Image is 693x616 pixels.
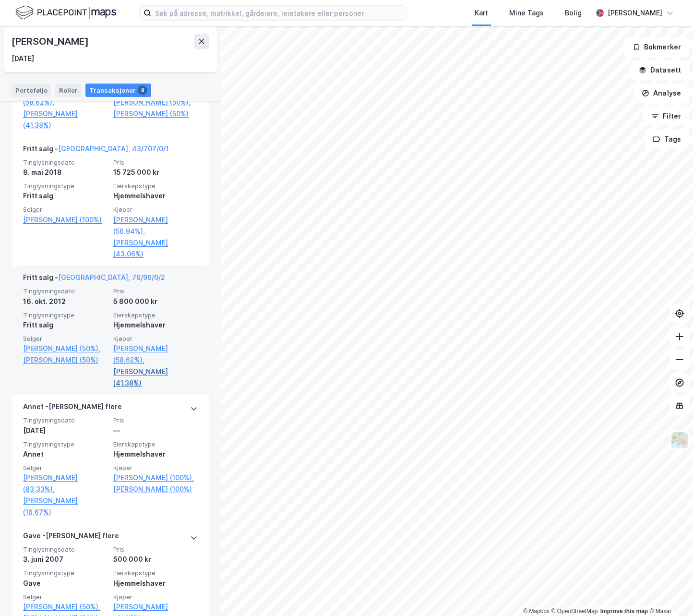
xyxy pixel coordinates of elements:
[23,158,108,167] span: Tinglysningsdato
[58,273,165,281] a: [GEOGRAPHIC_DATA], 76/96/0/2
[23,578,108,589] div: Gave
[23,545,108,554] span: Tinglysningsdato
[631,60,689,80] button: Datasett
[551,608,598,615] a: OpenStreetMap
[23,569,108,577] span: Tinglysningstype
[113,214,198,237] a: [PERSON_NAME] (56.94%),
[23,311,108,319] span: Tinglysningstype
[12,34,90,49] div: [PERSON_NAME]
[23,205,108,214] span: Selger
[113,205,198,214] span: Kjøper
[23,182,108,190] span: Tinglysningstype
[23,343,108,354] a: [PERSON_NAME] (50%),
[113,182,198,190] span: Eierskapstype
[113,167,198,178] div: 15 725 000 kr
[12,84,51,97] div: Portefølje
[645,570,693,616] div: Kontrollprogram for chat
[23,448,108,460] div: Annet
[509,7,544,19] div: Mine Tags
[113,554,198,565] div: 500 000 kr
[23,464,108,472] span: Selger
[113,158,198,167] span: Pris
[12,53,34,64] div: [DATE]
[151,6,406,20] input: Søk på adresse, matrikkel, gårdeiere, leietakere eller personer
[113,190,198,202] div: Hjemmelshaver
[23,593,108,601] span: Selger
[608,7,662,19] div: [PERSON_NAME]
[113,335,198,343] span: Kjøper
[23,287,108,295] span: Tinglysningsdato
[633,84,689,103] button: Analyse
[113,296,198,307] div: 5 800 000 kr
[113,569,198,577] span: Eierskapstype
[113,287,198,295] span: Pris
[645,130,689,149] button: Tags
[15,4,116,21] img: logo.f888ab2527a4732fd821a326f86c7f29.svg
[113,448,198,460] div: Hjemmelshaver
[113,464,198,472] span: Kjøper
[23,425,108,436] div: [DATE]
[113,311,198,319] span: Eierskapstype
[23,401,122,416] div: Annet - [PERSON_NAME] flere
[113,108,198,120] a: [PERSON_NAME] (50%)
[23,554,108,565] div: 3. juni 2007
[670,431,689,449] img: Z
[55,84,82,97] div: Roller
[523,608,550,615] a: Mapbox
[23,416,108,424] span: Tinglysningsdato
[113,237,198,260] a: [PERSON_NAME] (43.06%)
[113,483,198,495] a: [PERSON_NAME] (100%)
[23,108,108,131] a: [PERSON_NAME] (41.38%)
[23,296,108,307] div: 16. okt. 2012
[23,335,108,343] span: Selger
[23,272,165,287] div: Fritt salg -
[113,472,198,483] a: [PERSON_NAME] (100%),
[23,143,168,158] div: Fritt salg -
[113,545,198,554] span: Pris
[113,416,198,424] span: Pris
[113,366,198,389] a: [PERSON_NAME] (41.38%)
[23,167,108,178] div: 8. mai 2018
[643,107,689,126] button: Filter
[23,354,108,366] a: [PERSON_NAME] (50%)
[113,319,198,331] div: Hjemmelshaver
[113,425,198,436] div: —
[23,440,108,448] span: Tinglysningstype
[565,7,582,19] div: Bolig
[624,37,689,57] button: Bokmerker
[645,570,693,616] iframe: Chat Widget
[85,84,151,97] div: Transaksjoner
[58,145,168,153] a: [GEOGRAPHIC_DATA], 43/707/0/1
[113,343,198,366] a: [PERSON_NAME] (58.62%),
[23,495,108,518] a: [PERSON_NAME] (16.67%)
[23,601,108,613] a: [PERSON_NAME] (50%),
[23,319,108,331] div: Fritt salg
[23,214,108,226] a: [PERSON_NAME] (100%)
[113,440,198,448] span: Eierskapstype
[138,85,147,95] div: 8
[23,530,119,545] div: Gave - [PERSON_NAME] flere
[113,578,198,589] div: Hjemmelshaver
[475,7,488,19] div: Kart
[113,593,198,601] span: Kjøper
[23,190,108,202] div: Fritt salg
[23,472,108,495] a: [PERSON_NAME] (83.33%),
[600,608,648,615] a: Improve this map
